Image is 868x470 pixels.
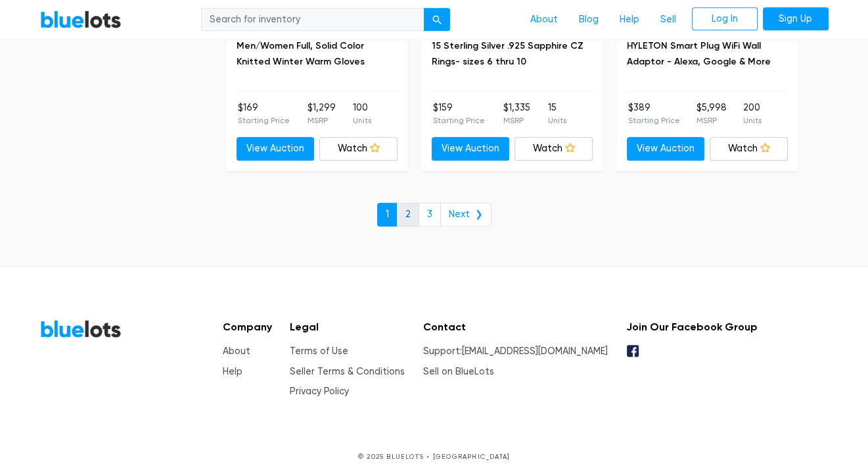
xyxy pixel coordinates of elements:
li: $159 [433,101,485,127]
a: Terms of Use [290,346,348,357]
h5: Legal [290,321,405,333]
a: About [223,346,250,357]
p: Units [743,115,762,126]
li: 100 [353,101,371,127]
a: Log In [692,7,758,31]
p: MSRP [503,115,530,126]
p: MSRP [697,115,727,126]
a: Watch [319,137,398,161]
a: Sign Up [763,7,829,31]
a: Watch [514,137,593,161]
a: 3 [419,203,441,226]
li: $5,998 [697,101,727,127]
a: 2 [397,203,419,226]
li: $1,335 [503,101,530,127]
p: Starting Price [433,115,485,126]
a: Help [609,7,650,32]
li: Support: [423,344,608,359]
li: $169 [238,101,290,127]
a: Sell on BlueLots [423,366,494,377]
a: Watch [710,137,788,161]
a: Next ❯ [440,203,491,226]
a: 1 [377,203,398,226]
a: Sell [650,7,687,32]
a: Help [223,366,242,377]
li: $1,299 [307,101,335,127]
a: HYLETON Smart Plug WiFi Wall Adaptor - Alexa, Google & More [627,40,771,67]
a: About [520,7,568,32]
a: 15 Sterling Silver .925 Sapphire CZ Rings- sizes 6 thru 10 [432,40,583,67]
input: Search for inventory [201,8,424,32]
p: © 2025 BLUELOTS • [GEOGRAPHIC_DATA] [40,452,829,461]
a: Privacy Policy [290,386,349,397]
a: View Auction [627,137,705,161]
a: Blog [568,7,609,32]
a: [EMAIL_ADDRESS][DOMAIN_NAME] [462,346,608,357]
a: BlueLots [40,10,122,29]
h5: Company [223,321,272,333]
a: View Auction [237,137,315,161]
h5: Contact [423,321,608,333]
a: View Auction [432,137,510,161]
h5: Join Our Facebook Group [626,321,757,333]
li: $389 [628,101,680,127]
p: Starting Price [238,115,290,126]
li: 15 [548,101,566,127]
p: Starting Price [628,115,680,126]
a: Seller Terms & Conditions [290,366,405,377]
p: Units [548,115,566,126]
p: Units [353,115,371,126]
a: BlueLots [40,319,122,338]
li: 200 [743,101,762,127]
a: Men/Women Full, Solid Color Knitted Winter Warm Gloves [237,40,365,67]
p: MSRP [307,115,335,126]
